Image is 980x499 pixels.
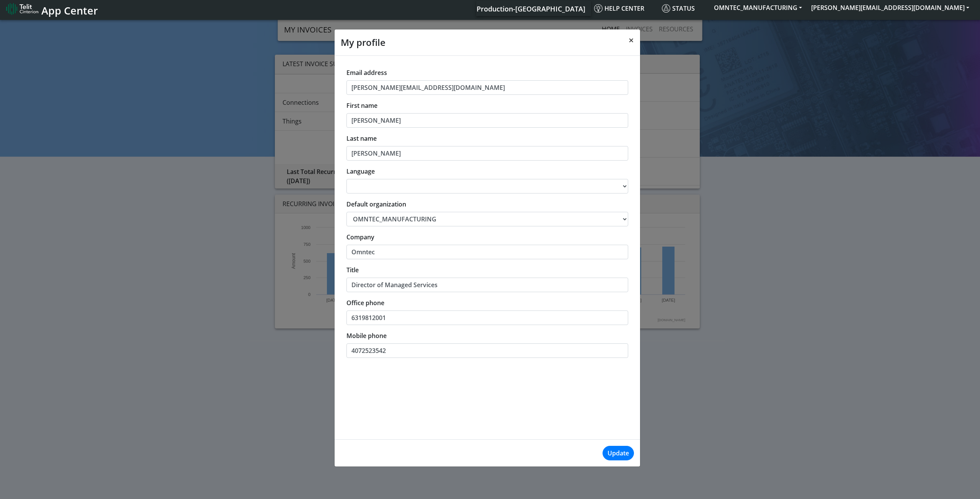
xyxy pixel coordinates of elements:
label: Language [346,167,375,176]
a: App Center [6,0,97,17]
label: First name [346,101,377,110]
a: Status [659,1,709,16]
img: status.svg [662,4,670,13]
img: knowledge.svg [594,4,603,13]
span: App Center [41,3,98,18]
label: Title [346,265,359,275]
a: Your current platform instance [476,1,585,16]
label: Company [346,232,374,242]
label: Email address [346,68,387,77]
label: Office phone [346,298,384,307]
button: [PERSON_NAME][EMAIL_ADDRESS][DOMAIN_NAME] [807,1,974,15]
label: Last name [346,134,377,143]
a: Help center [591,1,659,16]
label: Mobile phone [346,331,387,340]
img: logo-telit-cinterion-gw-new.png [6,3,38,15]
span: Status [662,4,695,13]
button: OMNTEC_MANUFACTURING [709,1,807,15]
label: Default organization [346,200,406,209]
h4: My profile [341,36,385,49]
span: Help center [594,4,644,13]
span: × [629,34,634,46]
span: Production-[GEOGRAPHIC_DATA] [477,4,585,13]
button: Update [603,446,634,460]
